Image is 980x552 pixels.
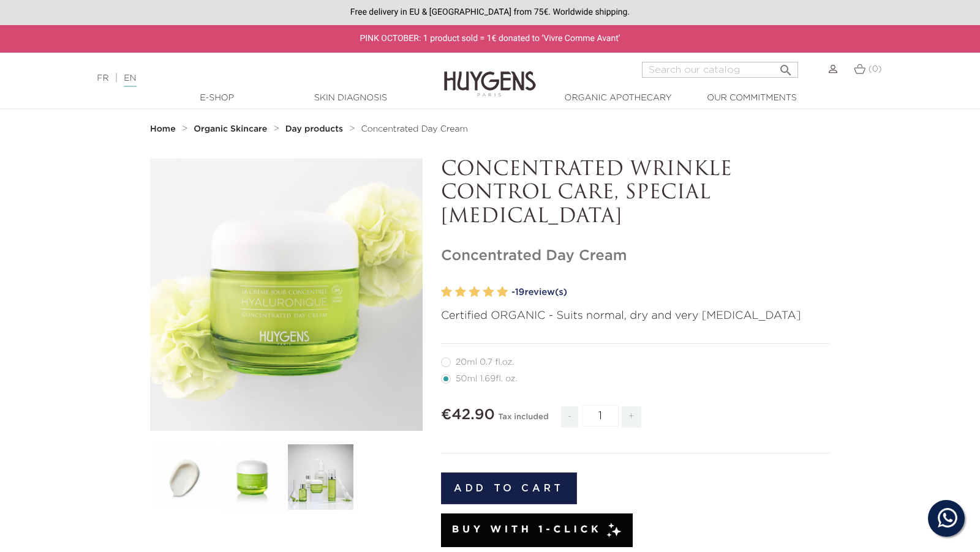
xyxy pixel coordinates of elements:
[150,124,178,134] a: Home
[498,404,548,437] div: Tax included
[441,472,577,504] button: Add to cart
[778,59,793,74] i: 
[557,92,679,105] a: Organic Apothecary
[441,408,495,422] span: €42.90
[690,92,813,105] a: Our commitments
[194,125,267,133] strong: Organic Skincare
[441,308,830,324] p: Certified ORGANIC - Suits normal, dry and very [MEDICAL_DATA]
[444,51,536,99] img: Huygens
[150,125,176,133] strong: Home
[869,65,882,73] span: (0)
[775,58,797,75] button: 
[91,71,399,86] div: |
[642,62,798,78] input: Search
[582,405,619,427] input: Quantity
[455,283,466,301] label: 2
[441,357,529,367] label: 20ml 0.7 fl.oz.
[515,288,525,297] span: 19
[285,125,343,133] strong: Day products
[124,74,136,87] a: EN
[285,124,346,134] a: Day products
[156,92,278,105] a: E-Shop
[289,92,412,105] a: Skin Diagnosis
[469,283,480,301] label: 3
[483,283,494,301] label: 4
[194,124,270,134] a: Organic Skincare
[511,283,830,302] a: -19review(s)
[622,406,641,428] span: +
[441,159,830,229] p: CONCENTRATED WRINKLE CONTROL CARE, SPECIAL [MEDICAL_DATA]
[561,406,578,428] span: -
[441,374,532,384] label: 50ml 1.69fl. oz.
[361,125,468,133] span: Concentrated Day Cream
[97,74,108,83] a: FR
[361,124,468,134] a: Concentrated Day Cream
[441,247,830,265] h1: Concentrated Day Cream
[441,283,452,301] label: 1
[497,283,508,301] label: 5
